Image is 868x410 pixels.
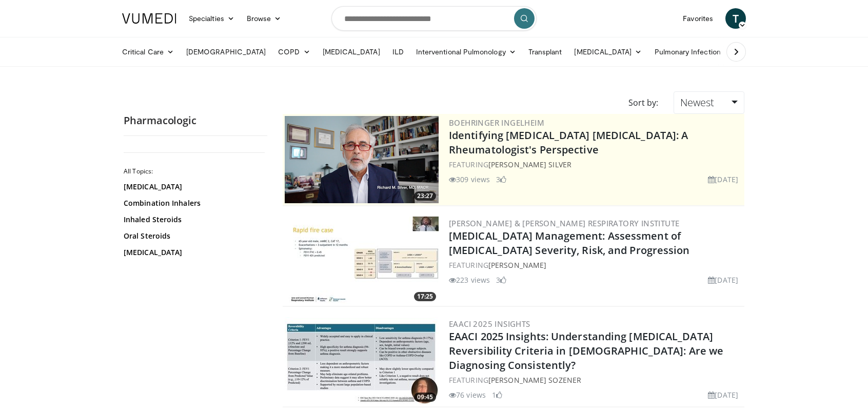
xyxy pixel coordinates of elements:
[124,247,262,258] a: [MEDICAL_DATA]
[331,6,537,31] input: Search topics, interventions
[449,329,723,372] a: EAACI 2025 Insights: Understanding [MEDICAL_DATA] Reversibility Criteria in [DEMOGRAPHIC_DATA]: A...
[496,174,506,185] li: 3
[124,214,262,225] a: Inhaled Steroids
[449,174,490,185] li: 309 views
[449,389,486,400] li: 76 views
[183,8,241,29] a: Specialties
[725,8,746,29] a: T
[449,118,544,128] a: Boehringer Ingelheim
[285,317,439,404] img: 5aeea471-4b04-46b0-975d-f292588c37dd.300x170_q85_crop-smart_upscale.jpg
[677,8,719,29] a: Favorites
[708,389,738,400] li: [DATE]
[124,167,265,175] h2: All Topics:
[488,160,571,169] a: [PERSON_NAME] Silver
[674,91,744,114] a: Newest
[449,229,690,257] a: [MEDICAL_DATA] Management: Assessment of [MEDICAL_DATA] Severity, Risk, and Progression
[568,42,648,62] a: [MEDICAL_DATA]
[124,231,262,241] a: Oral Steroids
[124,198,262,208] a: Combination Inhalers
[124,182,262,192] a: [MEDICAL_DATA]
[449,260,742,270] div: FEATURING
[414,292,436,301] span: 17:25
[496,275,506,285] li: 3
[414,393,436,402] span: 09:45
[272,42,316,62] a: COPD
[708,275,738,285] li: [DATE]
[285,317,439,404] a: 09:45
[449,218,679,228] a: [PERSON_NAME] & [PERSON_NAME] Respiratory Institute
[285,217,439,304] img: e64685dc-2c6a-4300-9406-072353ac72af.300x170_q85_crop-smart_upscale.jpg
[317,42,386,62] a: [MEDICAL_DATA]
[621,91,666,114] div: Sort by:
[386,42,410,62] a: ILD
[488,260,546,270] a: [PERSON_NAME]
[449,128,688,157] a: Identifying [MEDICAL_DATA] [MEDICAL_DATA]: A Rheumatologist's Perspective
[285,116,439,203] img: dcc7dc38-d620-4042-88f3-56bf6082e623.png.300x170_q85_crop-smart_upscale.png
[449,159,742,170] div: FEATURING
[708,174,738,185] li: [DATE]
[116,42,180,62] a: Critical Care
[522,42,568,62] a: Transplant
[449,319,530,329] a: EAACI 2025 Insights
[124,114,267,127] h2: Pharmacologic
[680,95,714,109] span: Newest
[122,13,176,24] img: VuMedi Logo
[449,275,490,285] li: 223 views
[285,116,439,203] a: 23:27
[492,389,502,400] li: 1
[449,375,742,385] div: FEATURING
[488,375,581,385] a: [PERSON_NAME] Sozener
[180,42,272,62] a: [DEMOGRAPHIC_DATA]
[648,42,737,62] a: Pulmonary Infection
[414,191,436,201] span: 23:27
[410,42,522,62] a: Interventional Pulmonology
[241,8,288,29] a: Browse
[285,217,439,304] a: 17:25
